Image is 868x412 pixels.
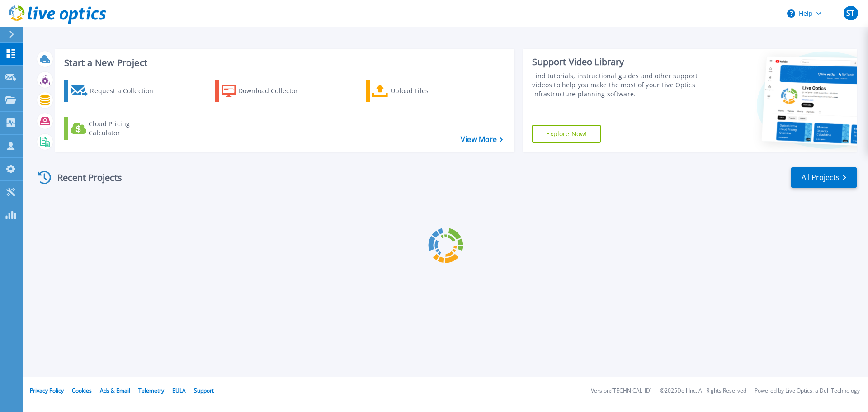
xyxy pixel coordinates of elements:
li: Powered by Live Optics, a Dell Technology [755,388,860,394]
div: Support Video Library [532,56,702,68]
a: Support [194,387,214,394]
div: Find tutorials, instructional guides and other support videos to help you make the most of your L... [532,71,702,99]
a: Upload Files [366,80,467,102]
a: All Projects [791,167,857,188]
a: Explore Now! [532,125,601,143]
div: Recent Projects [35,166,134,189]
div: Request a Collection [90,82,162,100]
a: Cookies [72,387,92,394]
a: Request a Collection [64,80,165,102]
li: Version: [TECHNICAL_ID] [591,388,652,394]
a: Ads & Email [100,387,130,394]
a: Privacy Policy [30,387,64,394]
div: Download Collector [238,82,311,100]
h3: Start a New Project [64,58,503,68]
li: © 2025 Dell Inc. All Rights Reserved [660,388,746,394]
div: Cloud Pricing Calculator [89,119,161,137]
div: Upload Files [391,82,463,100]
a: Telemetry [138,387,164,394]
span: ST [846,9,854,17]
a: Download Collector [215,80,316,102]
a: Cloud Pricing Calculator [64,117,165,140]
a: EULA [172,387,186,394]
a: View More [461,135,503,144]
